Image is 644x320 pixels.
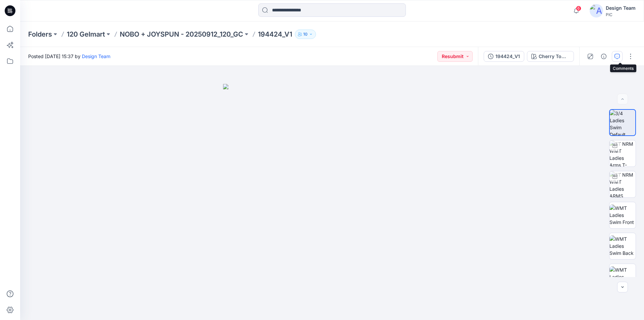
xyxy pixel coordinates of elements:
span: Posted [DATE] 15:37 by [28,53,110,60]
img: 3/4 Ladies Swim Default [610,110,635,135]
div: Cherry Tomato [539,53,570,60]
a: Design Team [82,53,110,59]
button: Details [598,51,609,62]
img: WMT Ladies Swim Back [609,235,636,257]
button: 194424_V1 [484,51,524,62]
a: NOBO + JOYSPUN - 20250912_120_GC [120,30,243,39]
div: PIC [606,12,636,17]
img: TT NRM WMT Ladies Arms T-POSE [609,140,636,167]
img: avatar [590,4,603,17]
span: 6 [576,6,581,11]
img: WMT Ladies Swim Front [609,204,636,226]
button: 10 [295,30,316,39]
a: 120 Gelmart [67,30,105,39]
a: Folders [28,30,52,39]
div: Design Team [606,4,636,12]
button: Cherry Tomato [527,51,574,62]
p: 194424_V1 [258,30,292,39]
img: WMT Ladies Swim Left [609,266,636,287]
div: 194424_V1 [495,53,520,60]
img: TT NRM WMT Ladies ARMS DOWN [609,171,636,197]
p: 10 [303,31,308,38]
